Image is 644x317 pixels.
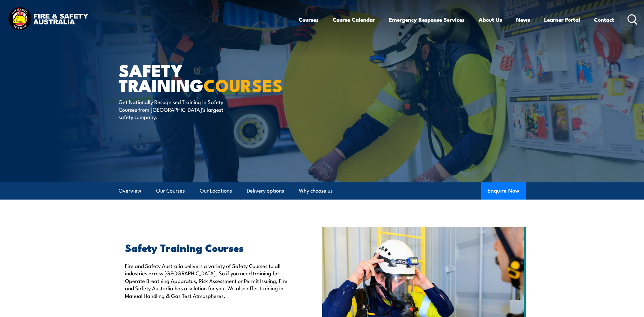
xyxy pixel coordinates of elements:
[594,11,614,28] a: Contact
[125,243,293,252] h2: Safety Training Courses
[333,11,375,28] a: Course Calendar
[247,182,284,199] a: Delivery options
[119,182,141,199] a: Overview
[204,71,283,98] strong: COURSES
[156,182,185,199] a: Our Courses
[481,182,526,200] button: Enquire Now
[200,182,232,199] a: Our Locations
[544,11,580,28] a: Learner Portal
[299,11,319,28] a: Courses
[119,98,235,120] p: Get Nationally Recognised Training in Safety Courses from [GEOGRAPHIC_DATA]’s largest safety comp...
[299,182,333,199] a: Why choose us
[125,262,293,299] p: Fire and Safety Australia delivers a variety of Safety Courses to all industries across [GEOGRAPH...
[389,11,465,28] a: Emergency Response Services
[516,11,530,28] a: News
[119,62,276,92] h1: Safety Training
[479,11,502,28] a: About Us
